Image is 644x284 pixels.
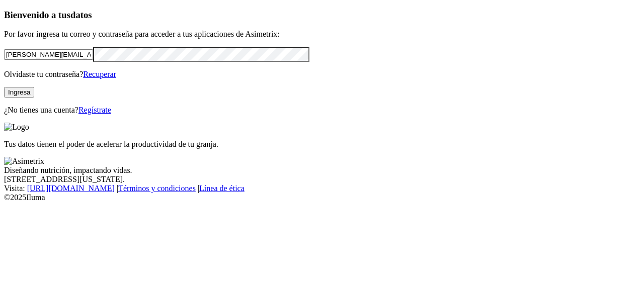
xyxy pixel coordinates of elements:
img: Logo [4,123,29,132]
div: [STREET_ADDRESS][US_STATE]. [4,175,640,184]
a: Línea de ética [199,184,245,193]
p: ¿No tienes una cuenta? [4,106,640,115]
p: Olvidaste tu contraseña? [4,70,640,79]
a: Regístrate [78,106,111,114]
a: Términos y condiciones [118,184,196,193]
span: datos [70,10,92,20]
div: Diseñando nutrición, impactando vidas. [4,166,640,175]
input: Tu correo [4,49,93,60]
p: Por favor ingresa tu correo y contraseña para acceder a tus aplicaciones de Asimetrix: [4,30,640,39]
a: Recuperar [83,70,116,78]
a: [URL][DOMAIN_NAME] [27,184,115,193]
img: Asimetrix [4,157,44,166]
div: © 2025 Iluma [4,193,640,202]
h3: Bienvenido a tus [4,10,640,21]
p: Tus datos tienen el poder de acelerar la productividad de tu granja. [4,140,640,149]
div: Visita : | | [4,184,640,193]
button: Ingresa [4,87,34,98]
